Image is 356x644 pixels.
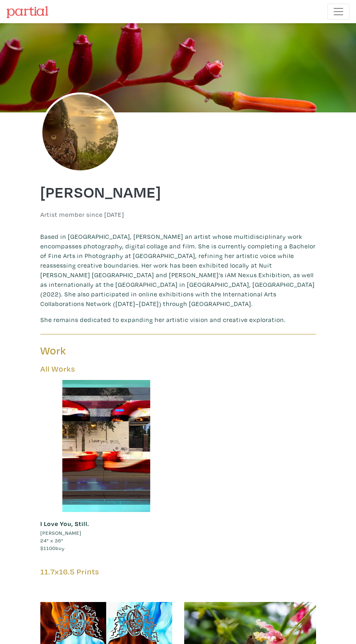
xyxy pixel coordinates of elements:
[327,4,350,20] button: Toggle navigation
[40,92,120,172] img: phpThumb.php
[40,529,172,537] a: [PERSON_NAME]
[40,232,316,308] p: Based in [GEOGRAPHIC_DATA], [PERSON_NAME] an artist whose multidisciplinary work encompasses phot...
[40,520,89,528] a: I Love You, Still.
[40,344,172,358] h3: Work
[40,364,316,374] h5: All Works
[40,545,56,551] span: $1100
[40,567,316,576] h5: 11.7x16.5 Prints
[40,529,82,537] li: [PERSON_NAME]
[40,211,124,218] h6: Artist member since [DATE]
[40,182,316,201] h1: [PERSON_NAME]
[40,315,316,324] p: She remains dedicated to expanding her artistic vision and creative exploration.
[40,537,63,544] span: 24" x 36"
[40,545,65,551] span: buy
